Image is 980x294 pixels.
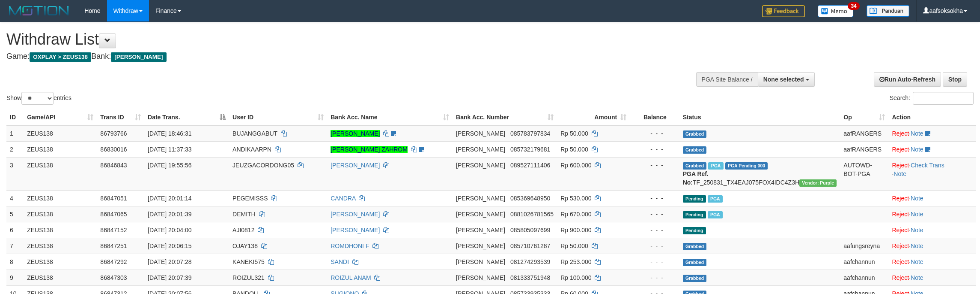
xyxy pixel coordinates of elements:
[331,146,408,153] a: [PERSON_NAME] ZAHROM
[6,270,24,285] td: 9
[327,109,453,125] th: Bank Acc. Name: activate to sort column ascending
[24,190,97,206] td: ZEUS138
[560,258,591,265] span: Rp 253.000
[6,157,24,190] td: 3
[560,242,588,249] span: Rp 50.000
[888,254,976,270] td: ·
[560,146,588,153] span: Rp 50.000
[100,195,127,202] span: 86847051
[888,109,976,125] th: Action
[696,72,758,87] div: PGA Site Balance /
[633,226,676,234] div: - - -
[100,130,127,137] span: 86793766
[683,211,706,218] span: Pending
[148,227,191,233] span: [DATE] 20:04:00
[456,162,505,169] span: [PERSON_NAME]
[560,130,588,137] span: Rp 50.000
[560,227,591,233] span: Rp 900.000
[892,258,909,265] a: Reject
[453,109,557,125] th: Bank Acc. Number: activate to sort column ascending
[456,130,505,137] span: [PERSON_NAME]
[331,162,380,169] a: [PERSON_NAME]
[6,141,24,157] td: 2
[100,146,127,153] span: 86830016
[6,222,24,238] td: 6
[683,243,707,250] span: Grabbed
[148,195,191,202] span: [DATE] 20:01:14
[24,157,97,190] td: ZEUS138
[683,162,707,170] span: Grabbed
[683,259,707,266] span: Grabbed
[911,227,923,233] a: Note
[892,242,909,249] a: Reject
[24,206,97,222] td: ZEUS138
[560,162,591,169] span: Rp 600.000
[848,2,859,10] span: 34
[232,258,265,265] span: KANEKI575
[6,254,24,270] td: 8
[913,92,974,105] input: Search:
[888,190,976,206] td: ·
[633,210,676,218] div: - - -
[911,130,923,137] a: Note
[911,211,923,218] a: Note
[840,109,888,125] th: Op: activate to sort column ascending
[456,227,505,233] span: [PERSON_NAME]
[510,146,550,153] span: Copy 085732179681 to clipboard
[679,157,840,190] td: TF_250831_TX4EAJ075FOX4IDC4Z3H
[892,162,909,169] a: Reject
[331,195,355,202] a: CANDRA
[232,274,265,281] span: ROIZUL321
[100,211,127,218] span: 86847065
[943,72,967,87] a: Stop
[144,109,229,125] th: Date Trans.: activate to sort column descending
[799,179,837,187] span: Vendor URL: https://trx4.1velocity.biz
[510,227,550,233] span: Copy 085805097699 to clipboard
[456,146,505,153] span: [PERSON_NAME]
[892,274,909,281] a: Reject
[911,242,923,249] a: Note
[679,109,840,125] th: Status
[633,145,676,154] div: - - -
[818,5,854,17] img: Button%20Memo.svg
[758,72,815,87] button: None selected
[331,211,380,218] a: [PERSON_NAME]
[510,274,550,281] span: Copy 081333751948 to clipboard
[232,162,294,169] span: JEUZGACORDONG05
[840,270,888,285] td: aafchannun
[148,274,191,281] span: [DATE] 20:07:39
[148,242,191,249] span: [DATE] 20:06:15
[510,195,550,202] span: Copy 085369648950 to clipboard
[30,52,91,62] span: OXPLAY > ZEUS138
[892,146,909,153] a: Reject
[892,130,909,137] a: Reject
[510,242,550,249] span: Copy 085710761287 to clipboard
[232,211,256,218] span: DEMITH
[683,275,707,282] span: Grabbed
[510,211,554,218] span: Copy 0881026781565 to clipboard
[633,258,676,266] div: - - -
[557,109,630,125] th: Amount: activate to sort column ascending
[840,254,888,270] td: aafchannun
[331,274,371,281] a: ROIZUL ANAM
[633,161,676,170] div: - - -
[683,227,706,234] span: Pending
[911,258,923,265] a: Note
[683,146,707,154] span: Grabbed
[6,190,24,206] td: 4
[6,92,71,105] label: Show entries
[229,109,327,125] th: User ID: activate to sort column ascending
[683,195,706,203] span: Pending
[232,242,258,249] span: OJAY138
[708,162,723,170] span: Marked by aafRornrotha
[911,274,923,281] a: Note
[890,92,974,105] label: Search:
[148,146,191,153] span: [DATE] 11:37:33
[24,238,97,254] td: ZEUS138
[840,125,888,142] td: aafRANGERS
[894,170,906,177] a: Note
[560,274,591,281] span: Rp 100.000
[888,222,976,238] td: ·
[763,76,804,83] span: None selected
[6,109,24,125] th: ID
